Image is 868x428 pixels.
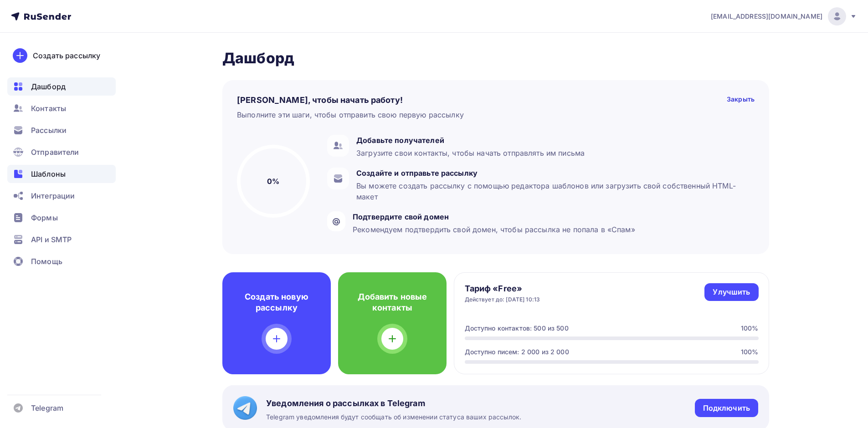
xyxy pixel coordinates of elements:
a: Рассылки [7,121,116,139]
span: Уведомления о рассылках в Telegram [266,398,521,409]
h2: Дашборд [222,49,769,67]
div: Создайте и отправьте рассылку [356,168,750,178]
span: [EMAIL_ADDRESS][DOMAIN_NAME] [711,12,822,21]
div: Загрузите свои контакты, чтобы начать отправлять им письма [356,148,585,158]
span: Рассылки [31,125,67,136]
div: Доступно контактов: 500 из 500 [465,324,569,333]
div: Улучшить [713,287,750,297]
h4: [PERSON_NAME], чтобы начать работу! [237,95,403,106]
span: Контакты [31,103,66,114]
div: 100% [741,324,759,333]
h4: Создать новую рассылку [237,291,316,313]
a: Дашборд [7,77,116,96]
h4: Добавить новые контакты [353,291,432,313]
h4: Тариф «Free» [465,283,540,294]
div: Подключить [703,403,750,413]
span: Дашборд [31,81,66,92]
div: Создать рассылку [33,50,100,61]
span: Telegram уведомления будут сообщать об изменении статуса ваших рассылок. [266,413,521,422]
div: Вы можете создать рассылку с помощью редактора шаблонов или загрузить свой собственный HTML-макет [356,180,750,202]
a: Отправители [7,143,116,161]
span: Формы [31,212,58,223]
div: Закрыть [727,95,755,106]
span: Интеграции [31,190,75,201]
div: 100% [741,347,759,357]
span: Отправители [31,147,79,158]
a: Формы [7,209,116,227]
div: Подтвердите свой домен [353,211,635,222]
div: Выполните эти шаги, чтобы отправить свою первую рассылку [237,109,464,120]
span: API и SMTP [31,234,72,245]
span: Помощь [31,256,62,267]
div: Добавьте получателей [356,135,585,146]
div: Доступно писем: 2 000 из 2 000 [465,347,569,357]
h5: 0% [267,176,279,187]
a: [EMAIL_ADDRESS][DOMAIN_NAME] [711,7,857,25]
span: Telegram [31,403,63,413]
span: Шаблоны [31,168,66,179]
a: Контакты [7,99,116,117]
div: Рекомендуем подтвердить свой домен, чтобы рассылка не попала в «Спам» [353,224,635,235]
a: Шаблоны [7,165,116,183]
div: Действует до: [DATE] 10:13 [465,296,540,303]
